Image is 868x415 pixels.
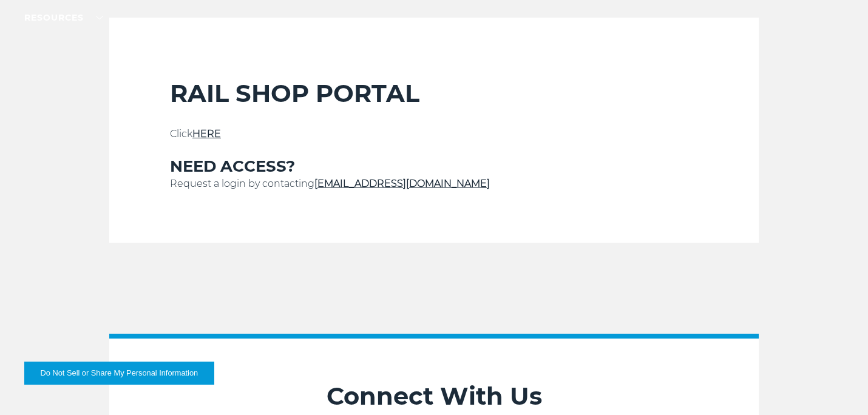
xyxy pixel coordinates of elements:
h3: NEED ACCESS? [170,156,698,177]
a: RESOURCES [24,12,103,23]
button: Do Not Sell or Share My Personal Information [24,362,214,385]
a: HERE [192,128,221,140]
h2: Connect With Us [109,381,759,411]
p: Request a login by contacting [170,177,698,191]
p: Click [170,127,698,141]
h2: RAIL SHOP PORTAL [170,78,698,109]
a: [EMAIL_ADDRESS][DOMAIN_NAME] [314,178,490,189]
